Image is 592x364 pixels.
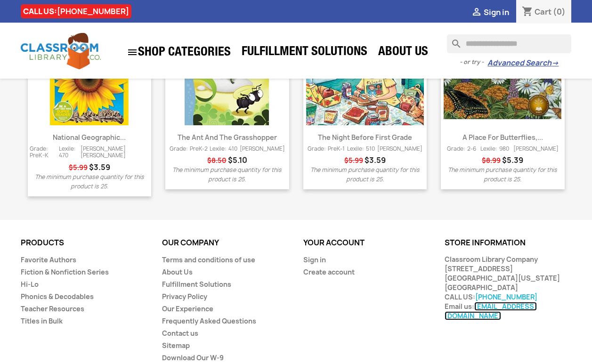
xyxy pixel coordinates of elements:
[207,156,227,165] span: Regular price
[162,341,190,350] a: Sitemap
[373,43,433,62] a: About Us
[347,146,375,153] span: Lexile: 510
[447,34,458,46] i: search
[551,58,559,68] span: →
[443,165,563,184] p: The minimum purchase quantity for this product is 25.
[21,33,101,69] img: Classroom Library Company
[30,146,59,159] span: Grade: PreK-K
[484,7,509,17] span: Sign in
[69,163,88,172] span: Regular price
[365,155,386,165] span: Price
[445,302,537,320] a: [EMAIL_ADDRESS][DOMAIN_NAME]
[53,133,126,142] a: National Geographic...
[21,267,109,276] a: Fiction & Nonfiction Series
[482,156,501,165] span: Regular price
[162,304,213,313] a: Our Experience
[487,58,559,68] a: Advanced Search→
[447,34,571,53] input: Search
[462,133,543,142] a: A Place for Butterflies,...
[471,7,509,17] a:  Sign in
[30,172,150,191] p: The minimum purchase quantity for this product is 25.
[240,146,285,153] span: [PERSON_NAME]
[162,239,289,247] p: Our company
[162,292,207,301] a: Privacy Policy
[59,146,80,159] span: Lexile: 470
[480,146,509,153] span: Lexile: 980
[460,57,487,67] span: - or try -
[127,47,138,58] i: 
[178,133,277,142] a: The Ant and the Grasshopper
[522,7,533,18] i: shopping_cart
[162,316,256,325] a: Frequently Asked Questions
[445,255,572,321] div: Classroom Library Company [STREET_ADDRESS] [GEOGRAPHIC_DATA][US_STATE] [GEOGRAPHIC_DATA] CALL US:...
[445,239,572,247] p: Store information
[21,280,39,289] a: Hi-Lo
[162,255,255,264] a: Terms and conditions of use
[57,6,129,16] a: [PHONE_NUMBER]
[21,292,94,301] a: Phonics & Decodables
[21,255,76,264] a: Favorite Authors
[502,155,523,165] span: Price
[21,316,63,325] a: Titles in Bulk
[162,267,193,276] a: About Us
[21,304,84,313] a: Teacher Resources
[162,280,231,289] a: Fulfillment Solutions
[344,156,363,165] span: Regular price
[303,255,326,264] a: Sign in
[237,43,372,62] a: Fulfillment Solutions
[210,146,237,153] span: Lexile: 410
[553,7,566,17] span: (0)
[81,146,150,159] span: [PERSON_NAME] [PERSON_NAME]
[162,329,198,338] a: Contact us
[122,42,235,63] a: SHOP CATEGORIES
[475,292,537,301] a: [PHONE_NUMBER]
[308,146,345,153] span: Grade: PreK-1
[89,162,110,172] span: Price
[447,146,476,153] span: Grade: 2-6
[305,165,425,184] p: The minimum purchase quantity for this product is 25.
[513,146,559,153] span: [PERSON_NAME]
[535,7,551,17] span: Cart
[162,353,224,362] a: Download Our W-9
[471,7,482,18] i: 
[21,4,131,18] div: CALL US:
[228,155,247,165] span: Price
[21,239,148,247] p: Products
[303,267,355,276] a: Create account
[318,133,412,142] a: The Night Before First Grade
[167,165,287,184] p: The minimum purchase quantity for this product is 25.
[377,146,422,153] span: [PERSON_NAME]
[303,237,365,248] a: Your account
[170,146,208,153] span: Grade: PreK-2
